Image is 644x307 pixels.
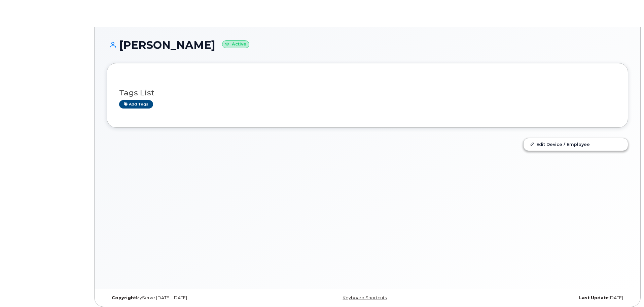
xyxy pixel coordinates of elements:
[112,295,136,300] strong: Copyright
[107,39,628,51] h1: [PERSON_NAME]
[119,100,153,109] a: Add tags
[119,89,616,97] h3: Tags List
[454,295,628,301] div: [DATE]
[107,295,281,301] div: MyServe [DATE]–[DATE]
[222,40,249,48] small: Active
[524,138,628,150] a: Edit Device / Employee
[343,295,387,300] a: Keyboard Shortcuts
[579,295,609,300] strong: Last Update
